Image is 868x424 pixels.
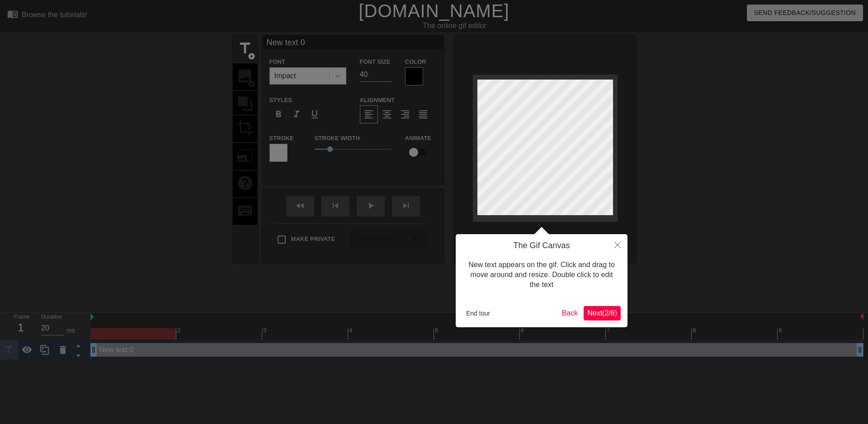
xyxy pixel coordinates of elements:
div: New text appears on the gif. Click and drag to move around and resize. Double click to edit the text [462,251,621,299]
button: Next [584,306,621,320]
h4: The Gif Canvas [462,241,621,251]
button: Close [608,234,627,255]
button: End tour [462,306,494,320]
button: Back [558,306,582,320]
span: Next ( 2 / 6 ) [587,309,617,317]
